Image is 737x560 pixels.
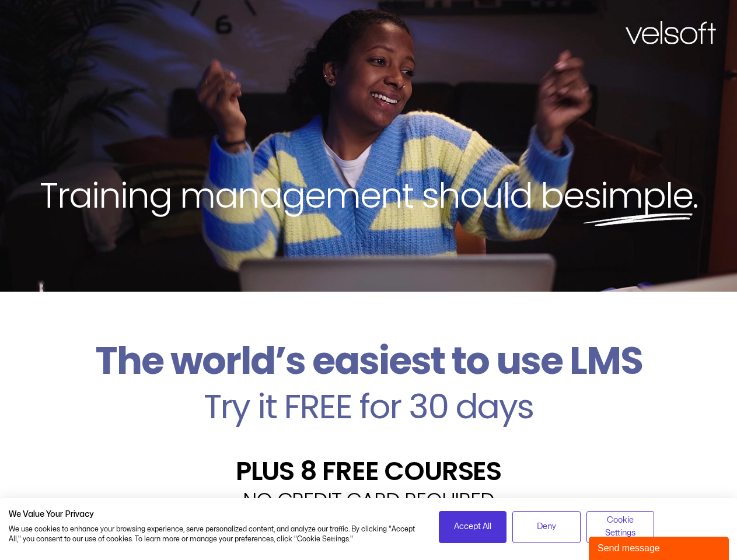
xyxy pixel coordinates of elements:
h2: The world’s easiest to use LMS [9,338,728,384]
h2: We Value Your Privacy [9,509,421,520]
button: Adjust cookie preferences [586,511,655,543]
h2: PLUS 8 FREE COURSES [9,458,728,484]
p: We use cookies to enhance your browsing experience, serve personalized content, and analyze our t... [9,524,421,544]
span: simple [584,171,693,220]
h2: Try it FREE for 30 days [9,390,728,423]
button: Deny all cookies [512,511,581,543]
span: Deny [537,520,556,533]
button: Accept all cookies [439,511,507,543]
span: Accept All [454,520,491,533]
iframe: chat widget [589,534,731,560]
span: Cookie Settings [594,514,647,540]
h2: Training management should be . [21,173,716,218]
